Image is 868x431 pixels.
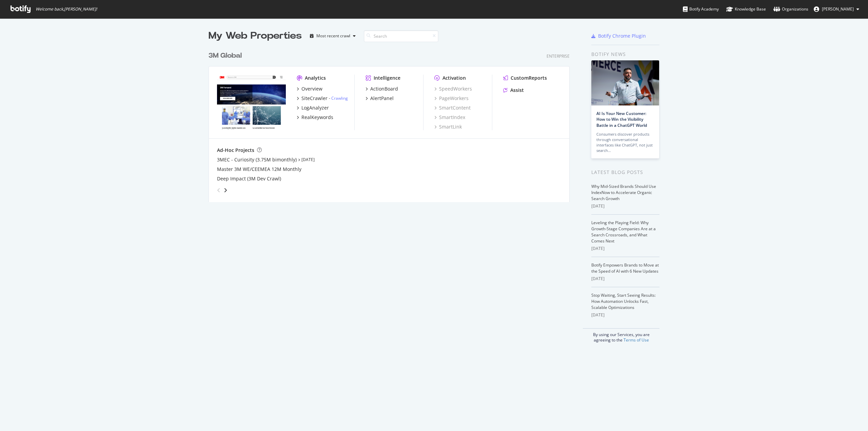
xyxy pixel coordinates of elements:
div: angle-right [223,187,228,194]
div: CustomReports [511,75,547,81]
a: Overview [297,85,322,92]
div: Activation [442,75,466,81]
div: grid [209,43,575,202]
div: Knowledge Base [726,6,766,13]
a: Botify Chrome Plugin [591,33,646,39]
a: Master 3M WE/CEEMEA 12M Monthly [217,166,301,173]
a: 3MEC - Curiosity (3.75M bimonthly) [217,156,297,163]
div: Enterprise [547,53,570,59]
div: My Web Properties [209,29,302,43]
div: AlertPanel [370,95,394,102]
a: SiteCrawler- Crawling [297,95,348,102]
div: Assist [510,87,524,94]
div: By using our Services, you are agreeing to the [583,328,659,343]
a: AlertPanel [366,95,394,102]
div: Overview [301,85,322,92]
div: Ad-Hoc Projects [217,147,254,154]
div: Botify news [591,51,659,58]
button: Most recent crawl [307,31,358,41]
div: - [329,95,348,101]
a: SpeedWorkers [434,85,472,92]
div: Intelligence [374,75,400,81]
div: Analytics [305,75,326,81]
a: PageWorkers [434,95,469,102]
div: RealKeywords [301,114,333,121]
a: SmartIndex [434,114,465,121]
a: SmartContent [434,104,471,111]
div: Most recent crawl [316,34,350,38]
a: AI Is Your New Customer: How to Win the Visibility Battle in a ChatGPT World [596,111,647,128]
input: Search [364,30,438,42]
a: Crawling [331,95,348,101]
div: Botify Chrome Plugin [598,33,646,39]
a: ActionBoard [366,85,398,92]
span: Welcome back, [PERSON_NAME] ! [36,6,97,12]
div: [DATE] [591,246,659,252]
a: Terms of Use [624,337,649,343]
a: Stop Waiting, Start Seeing Results: How Automation Unlocks Fast, Scalable Optimizations [591,292,656,310]
div: ActionBoard [370,85,398,92]
div: LogAnalyzer [301,104,329,111]
span: Murali Pariyarakaran [822,6,854,12]
div: Consumers discover products through conversational interfaces like ChatGPT, not just search… [596,132,654,153]
a: Why Mid-Sized Brands Should Use IndexNow to Accelerate Organic Search Growth [591,183,656,201]
a: 3M Global [209,51,244,61]
a: Deep Impact (3M Dev Crawl) [217,175,281,182]
a: LogAnalyzer [297,104,329,111]
a: Assist [503,87,524,94]
a: CustomReports [503,75,547,81]
a: RealKeywords [297,114,333,121]
a: SmartLink [434,123,462,130]
button: [PERSON_NAME] [808,4,865,15]
a: Botify Empowers Brands to Move at the Speed of AI with 6 New Updates [591,262,659,274]
img: AI Is Your New Customer: How to Win the Visibility Battle in a ChatGPT World [591,60,659,105]
a: [DATE] [301,157,315,162]
a: Leveling the Playing Field: Why Growth-Stage Companies Are at a Search Crossroads, and What Comes... [591,220,656,244]
div: 3M Global [209,51,242,61]
div: Botify Academy [683,6,719,13]
div: SiteCrawler [301,95,328,102]
div: [DATE] [591,203,659,209]
div: angle-left [214,185,223,196]
img: www.command.com [217,75,286,130]
div: Organizations [773,6,808,13]
div: [DATE] [591,276,659,282]
div: Latest Blog Posts [591,169,659,176]
div: [DATE] [591,312,659,318]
